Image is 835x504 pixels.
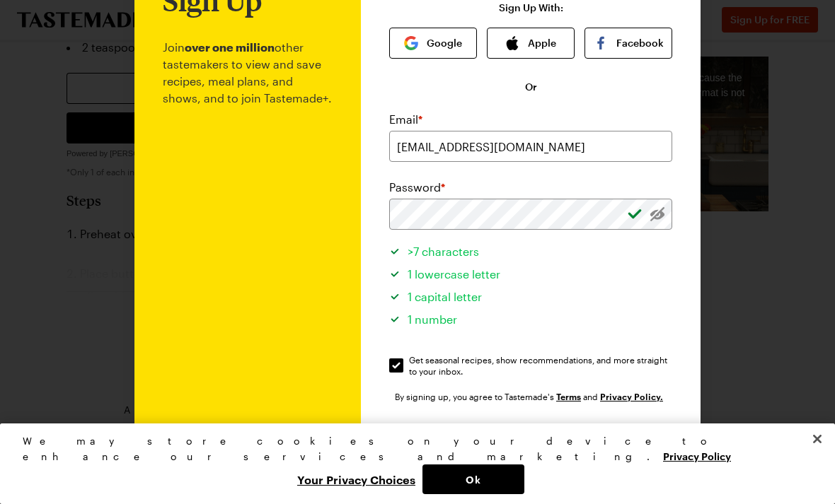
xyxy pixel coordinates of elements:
[389,358,403,373] input: Get seasonal recipes, show recommendations, and more straight to your inbox.
[422,464,524,494] button: Ok
[389,28,477,59] button: Google
[499,2,563,13] p: Sign Up With:
[23,433,800,494] div: Privacy
[409,354,674,377] span: Get seasonal recipes, show recommendations, and more straight to your inbox.
[556,390,581,402] a: Tastemade Terms of Service
[584,28,672,59] button: Facebook
[408,312,457,326] span: 1 number
[408,290,482,303] span: 1 capital letter
[802,423,833,455] button: Close
[525,80,537,94] span: Or
[600,390,663,402] a: Tastemade Privacy Policy
[408,267,500,281] span: 1 lowercase letter
[389,111,422,128] label: Email
[389,179,445,196] label: Password
[663,449,731,462] a: More information about your privacy, opens in a new tab
[290,464,422,494] button: Your Privacy Choices
[395,389,667,404] div: By signing up, you agree to Tastemade's and
[185,40,275,54] b: over one million
[23,433,800,464] div: We may store cookies on your device to enhance our services and marketing.
[408,245,479,258] span: >7 characters
[487,28,575,59] button: Apple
